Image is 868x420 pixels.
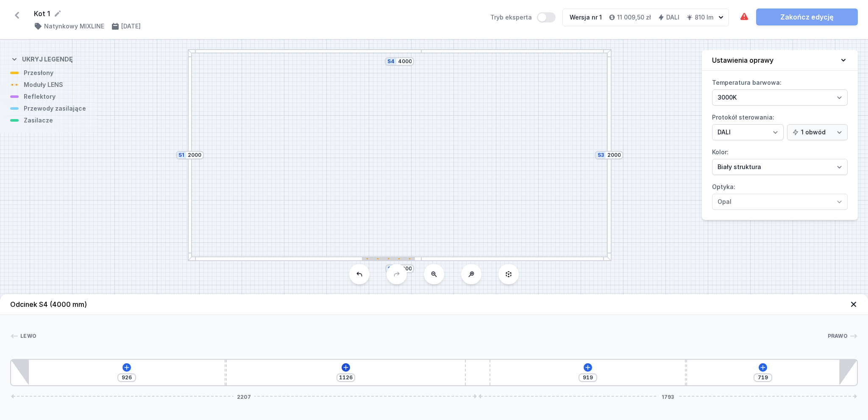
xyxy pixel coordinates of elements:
[712,145,848,175] label: Kolor:
[562,8,729,26] button: Wersja nr 111 009,50 złDALI810 lm
[828,333,848,339] span: Prawo
[120,374,134,381] input: Wymiar [mm]
[712,111,848,140] label: Protokół sterowania:
[537,12,556,22] button: Tryb eksperta
[342,363,350,372] button: Dodaj element
[570,13,602,22] div: Wersja nr 1
[617,13,651,22] h4: 11 009,50 zł
[22,55,73,64] h4: Ukryj legendę
[188,152,201,159] input: Wymiar [mm]
[584,363,592,372] button: Dodaj element
[10,299,87,309] h4: Odcinek S4
[756,374,770,381] input: Wymiar [mm]
[490,12,556,22] label: Tryb eksperta
[20,333,36,339] span: Lewo
[50,300,87,309] span: (4000 mm)
[658,394,677,399] span: 1793
[121,22,141,31] h4: [DATE]
[712,194,848,210] select: Optyka:
[398,58,412,65] input: Wymiar [mm]
[712,55,773,65] h4: Ustawienia oprawy
[666,13,679,22] h4: DALI
[712,180,848,210] label: Optyka:
[712,124,784,140] select: Protokół sterowania:
[34,8,480,19] form: Kot 1
[398,265,412,272] input: Wymiar [mm]
[122,363,131,372] button: Dodaj element
[787,124,848,140] select: Protokół sterowania:
[695,13,713,22] h4: 810 lm
[581,374,595,381] input: Wymiar [mm]
[759,363,767,372] button: Dodaj element
[339,374,353,381] input: Wymiar [mm]
[607,152,621,159] input: Wymiar [mm]
[712,89,848,106] select: Temperatura barwowa:
[44,22,104,31] h4: Natynkowy MIXLINE
[712,76,848,106] label: Temperatura barwowa:
[712,159,848,175] select: Kolor:
[234,394,254,399] span: 2207
[10,48,73,69] button: Ukryj legendę
[702,50,858,71] button: Ustawienia oprawy
[53,9,62,18] button: Edytuj nazwę projektu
